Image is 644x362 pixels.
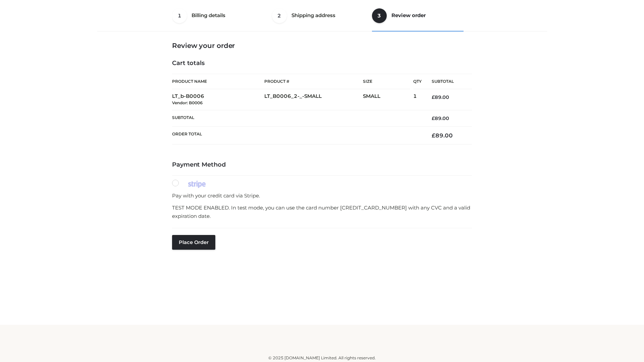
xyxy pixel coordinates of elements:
[413,74,422,89] th: Qty
[422,74,472,89] th: Subtotal
[172,100,203,105] small: Vendor: B0006
[172,203,472,221] p: TEST MODE ENABLED. In test mode, you can use the card number [CREDIT_CARD_NUMBER] with any CVC an...
[432,132,453,139] bdi: 89.00
[172,127,422,144] th: Order Total
[172,89,264,110] td: LT_b-B0006
[264,89,363,110] td: LT_B0006_2-_-SMALL
[363,74,410,89] th: Size
[172,42,472,50] h3: Review your order
[264,74,363,89] th: Product #
[172,191,472,200] p: Pay with your credit card via Stripe.
[172,235,215,250] button: Place order
[100,355,544,361] div: © 2025 [DOMAIN_NAME] Limited. All rights reserved.
[172,60,472,67] h4: Cart totals
[432,132,435,139] span: £
[172,161,472,169] h4: Payment Method
[172,74,264,89] th: Product Name
[413,89,422,110] td: 1
[432,115,435,121] span: £
[432,94,435,100] span: £
[363,89,413,110] td: SMALL
[432,94,449,100] bdi: 89.00
[172,110,422,126] th: Subtotal
[432,115,449,121] bdi: 89.00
